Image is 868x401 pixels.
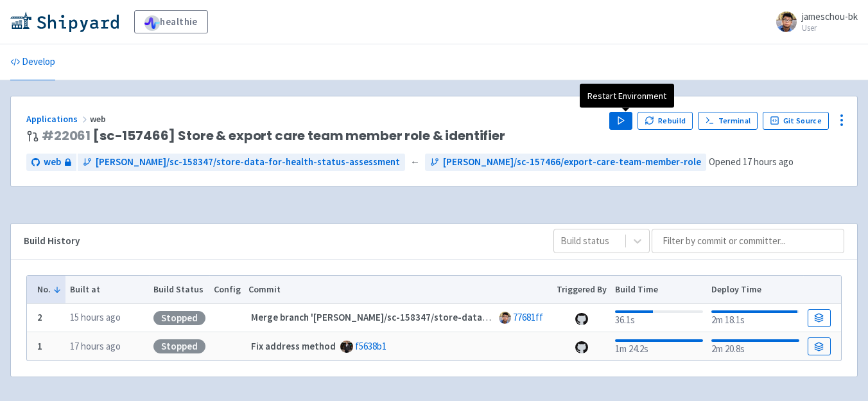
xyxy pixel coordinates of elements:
input: Filter by commit or committer... [652,229,844,253]
a: Terminal [698,112,758,130]
time: 15 hours ago [70,311,121,323]
a: Develop [10,44,55,80]
div: 1m 24.2s [615,337,703,357]
div: Build History [24,234,533,249]
span: ← [410,155,420,170]
div: 2m 18.1s [711,308,799,328]
strong: Fix address method [251,340,336,352]
button: Rebuild [638,112,693,130]
time: 17 hours ago [743,156,794,168]
span: web [90,113,108,125]
a: Applications [26,113,90,125]
th: Built at [65,276,149,304]
a: 77681ff [513,311,543,323]
span: jameschou-bk [802,10,858,22]
th: Build Time [611,276,707,304]
span: [PERSON_NAME]/sc-158347/store-data-for-health-status-assessment [96,155,400,170]
a: web [26,154,76,171]
span: [sc-157466] Store & export care team member role & identifier [42,129,505,143]
th: Triggered By [553,276,611,304]
b: 2 [37,311,42,323]
a: #22061 [42,127,91,145]
div: 36.1s [615,308,703,328]
span: [PERSON_NAME]/sc-157466/export-care-team-member-role [443,155,701,170]
th: Commit [245,276,553,304]
a: f5638b1 [355,340,386,352]
div: Stopped [153,339,205,353]
th: Deploy Time [707,276,803,304]
th: Config [209,276,245,304]
a: [PERSON_NAME]/sc-157466/export-care-team-member-role [425,154,706,171]
a: [PERSON_NAME]/sc-158347/store-data-for-health-status-assessment [78,154,405,171]
a: Build Details [808,337,831,355]
span: web [44,155,61,170]
span: Opened [709,156,794,168]
button: Play [609,112,632,130]
div: Stopped [153,311,205,325]
th: Build Status [149,276,209,304]
a: healthie [134,10,208,33]
time: 17 hours ago [70,340,121,352]
a: Build Details [808,309,831,327]
a: Git Source [763,112,829,130]
button: No. [37,283,62,296]
b: 1 [37,340,42,352]
div: 2m 20.8s [711,337,799,357]
a: jameschou-bk User [768,12,858,32]
img: Shipyard logo [10,12,119,32]
small: User [802,24,858,32]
